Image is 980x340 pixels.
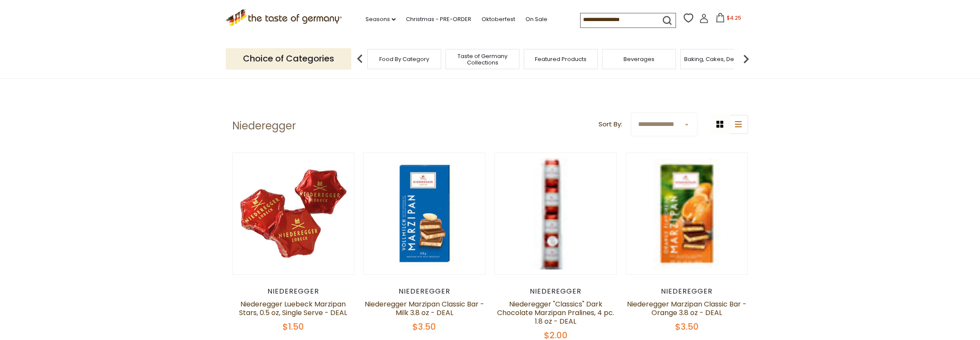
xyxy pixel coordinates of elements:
img: Niederegger Marzipan Classic Bar Orange [626,153,748,275]
img: next arrow [737,50,755,67]
img: previous arrow [351,50,369,67]
button: $4.25 [710,13,747,26]
a: Seasons [366,15,396,24]
div: Niederegger [232,287,355,296]
div: Niederegger [363,287,486,296]
a: Featured Products [535,56,587,62]
a: Baking, Cakes, Desserts [684,56,751,62]
img: Niederegger "Classics" Dark Chocolate Marzipan Pralines, 4 pc. 1.8 oz - DEAL [495,153,617,275]
img: Niederegger Marzipan Classic Bar - Milk 3.8 oz - DEAL [364,153,485,275]
a: Beverages [624,56,654,62]
a: Niederegger "Classics" Dark Chocolate Marzipan Pralines, 4 pc. 1.8 oz - DEAL [497,299,614,326]
a: Niederegger Marzipan Classic Bar - Orange 3.8 oz - DEAL [627,299,747,318]
div: Niederegger [495,287,617,296]
a: Food By Category [379,56,429,62]
h1: Niederegger [232,119,296,132]
label: Sort By: [599,119,622,130]
a: Christmas - PRE-ORDER [406,15,471,24]
span: $3.50 [412,321,436,333]
p: Choice of Categories [226,48,351,69]
span: $1.50 [283,321,304,333]
div: Niederegger [626,287,748,296]
a: On Sale [525,15,547,24]
a: Taste of Germany Collections [448,53,517,66]
img: Niederegger Luebeck Marzipan Stars, 0.5 oz, Single Serve - DEAL [233,153,354,275]
span: $4.25 [727,14,741,21]
a: Oktoberfest [482,15,515,24]
a: Niederegger Marzipan Classic Bar - Milk 3.8 oz - DEAL [365,299,484,318]
span: $3.50 [675,321,699,333]
a: Niederegger Luebeck Marzipan Stars, 0.5 oz, Single Serve - DEAL [239,299,347,318]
